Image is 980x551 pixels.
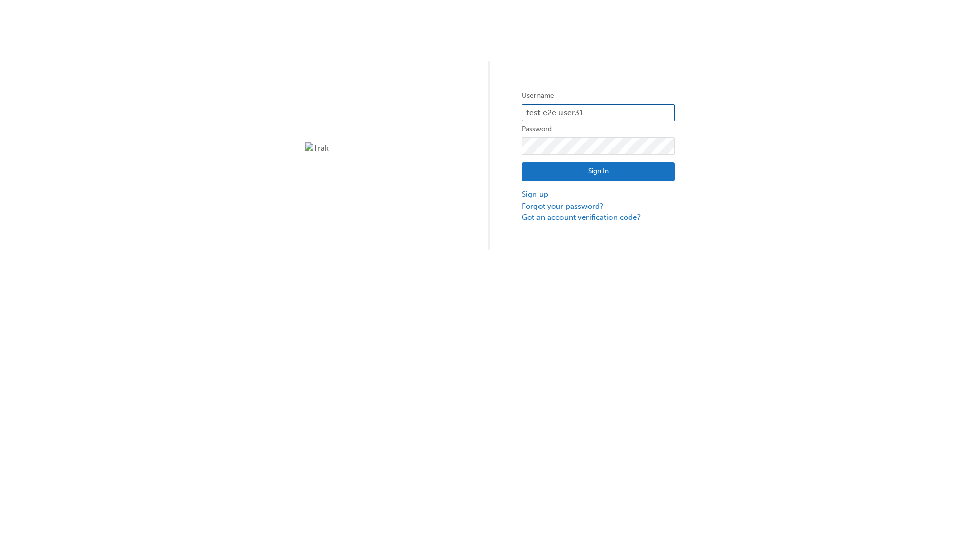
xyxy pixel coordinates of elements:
[522,104,675,121] input: Username
[305,142,458,154] img: Trak
[522,189,675,201] a: Sign up
[522,90,675,102] label: Username
[522,123,675,135] label: Password
[522,162,675,182] button: Sign In
[522,212,675,223] a: Got an account verification code?
[522,201,675,212] a: Forgot your password?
